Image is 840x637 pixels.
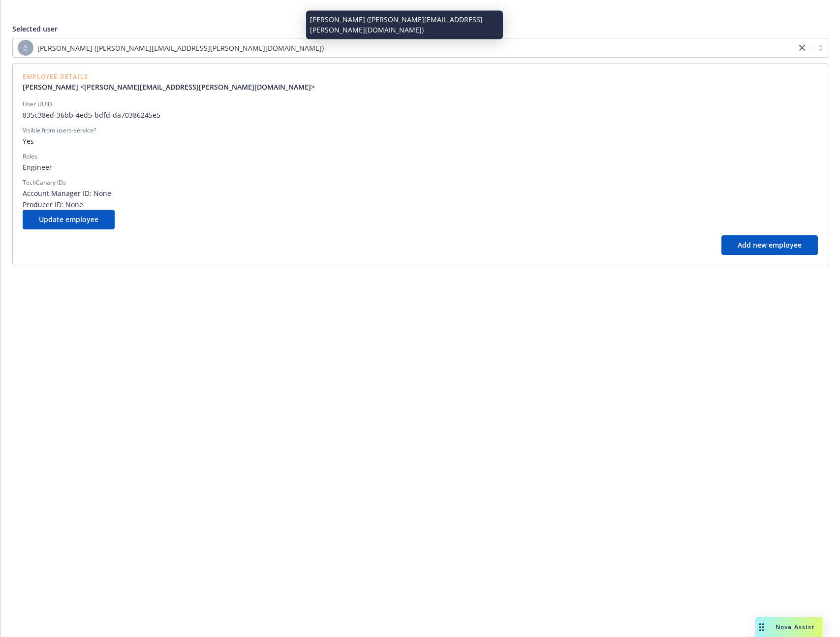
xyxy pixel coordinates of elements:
button: Nova Assist [755,617,822,637]
span: Account Manager ID: None [23,188,818,198]
span: Update employee [39,215,98,224]
div: Drag to move [755,617,768,637]
span: Selected user [12,24,58,33]
button: Update employee [23,210,115,229]
span: Yes [23,136,818,146]
span: Producer ID: None [23,199,818,210]
button: Add new employee [721,235,818,255]
span: Employee Details [23,74,323,80]
span: Engineer [23,162,818,172]
div: TechCanary IDs [23,178,66,187]
div: Visible from users-service? [23,126,96,135]
span: 835c38ed-36bb-4ed5-bdfd-da70386245e5 [23,110,818,120]
div: User UUID [23,100,52,109]
span: [PERSON_NAME] ([PERSON_NAME][EMAIL_ADDRESS][PERSON_NAME][DOMAIN_NAME]) [37,43,324,53]
span: [PERSON_NAME] ([PERSON_NAME][EMAIL_ADDRESS][PERSON_NAME][DOMAIN_NAME]) [18,40,791,56]
div: Roles [23,152,37,161]
span: Nova Assist [776,623,814,631]
a: [PERSON_NAME] <[PERSON_NAME][EMAIL_ADDRESS][PERSON_NAME][DOMAIN_NAME]> [23,82,323,92]
a: close [796,42,808,54]
span: Add new employee [738,240,802,250]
